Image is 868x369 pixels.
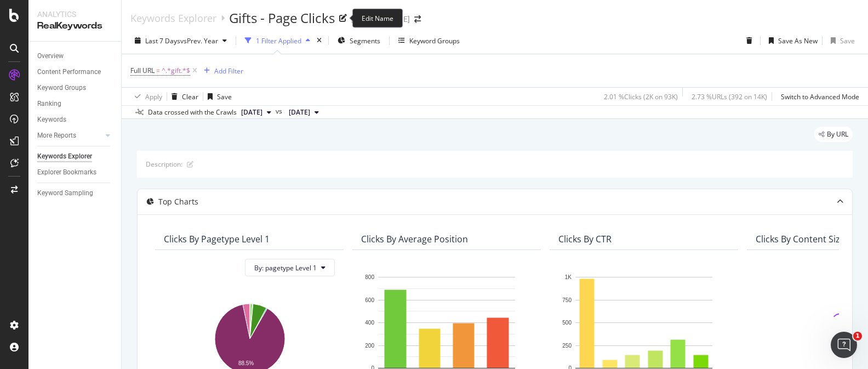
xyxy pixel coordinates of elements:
span: Full URL [130,66,155,75]
div: Save As New [778,36,818,46]
div: Overview [37,50,64,62]
text: 88.5% [238,360,254,366]
div: Clicks By Average Position [361,234,468,245]
button: Add Filter [199,64,243,77]
div: RealKeywords [37,20,112,32]
span: 2025 Oct. 6th [241,107,262,117]
a: Keywords Explorer [37,151,113,162]
span: 2024 Oct. 9th [289,107,310,117]
button: Keyword Groups [394,32,464,49]
div: 1 Filter Applied [256,36,301,46]
button: [DATE] [284,106,323,119]
div: Clear [182,92,198,101]
button: Last 7 DaysvsPrev. Year [130,32,231,49]
div: Save [217,92,232,101]
text: 800 [365,274,374,280]
text: 1K [565,274,572,280]
div: Data crossed with the Crawls [148,107,237,117]
span: = [156,66,160,75]
div: Explorer Bookmarks [37,167,96,178]
div: Edit Name [352,9,403,28]
span: 1 [853,332,862,340]
text: 600 [365,297,374,303]
div: 2.73 % URLs ( 392 on 14K ) [692,92,767,101]
div: Keyword Groups [37,82,86,94]
span: ^.*gift.*$ [162,63,190,78]
text: 200 [365,342,374,348]
div: legacy label [814,127,853,142]
div: Keyword Groups [409,36,460,46]
text: 400 [365,320,374,326]
a: More Reports [37,130,102,141]
button: [DATE] [237,106,276,119]
span: vs [276,106,284,116]
div: Description: [146,160,182,169]
a: Ranking [37,98,113,110]
a: Content Performance [37,66,113,78]
a: Keywords [37,114,113,126]
div: Save [840,36,855,46]
button: By: pagetype Level 1 [245,259,335,276]
div: arrow-right-arrow-left [414,15,421,23]
button: Switch to Advanced Mode [776,88,859,105]
a: Keywords Explorer [130,12,216,24]
span: Last 7 Days [145,36,180,46]
a: Keyword Groups [37,82,113,94]
div: Apply [145,92,162,101]
span: vs Prev. Year [180,36,218,46]
button: Apply [130,88,162,105]
a: Keyword Sampling [37,188,113,199]
span: By URL [827,131,848,138]
button: Clear [167,88,198,105]
button: Segments [333,32,385,49]
div: More Reports [37,130,76,141]
text: 250 [562,342,572,348]
iframe: Intercom live chat [831,332,857,358]
div: Switch to Advanced Mode [781,92,859,101]
button: Save [826,32,855,49]
div: Ranking [37,98,61,110]
div: Keyword Sampling [37,188,93,199]
div: Keywords [37,114,66,126]
text: 750 [562,297,572,303]
div: Keywords Explorer [37,151,92,162]
button: Save [203,88,232,105]
span: By: pagetype Level 1 [254,263,317,273]
text: 500 [562,320,572,326]
button: Save As New [764,32,818,49]
a: Explorer Bookmarks [37,167,113,178]
button: 1 Filter Applied [241,32,315,49]
span: Segments [350,36,380,46]
div: 2.01 % Clicks ( 2K on 93K ) [604,92,678,101]
div: times [315,35,324,46]
div: Analytics [37,9,112,20]
a: Overview [37,50,113,62]
div: Clicks By pagetype Level 1 [164,234,270,245]
div: Add Filter [214,66,243,76]
div: Top Charts [158,196,198,207]
div: Gifts - Page Clicks [229,9,335,27]
div: Clicks By Content Size [756,234,845,245]
div: Content Performance [37,66,101,78]
div: [DOMAIN_NAME] [351,14,410,25]
div: Clicks By CTR [558,234,612,245]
